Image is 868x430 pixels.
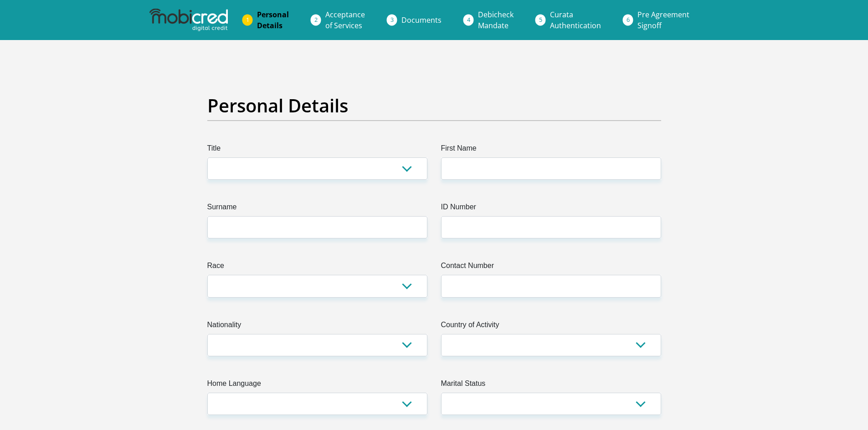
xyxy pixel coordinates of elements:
label: Marital Status [441,378,661,393]
input: Contact Number [441,275,661,297]
input: First Name [441,157,661,180]
h2: Personal Details [207,95,661,116]
label: Home Language [207,378,427,393]
a: PersonalDetails [250,5,296,35]
span: Debicheck Mandate [478,10,514,30]
input: ID Number [441,216,661,238]
a: Pre AgreementSignoff [630,5,697,35]
label: Surname [207,202,427,216]
span: Acceptance of Services [325,10,365,30]
label: ID Number [441,202,661,216]
label: Contact Number [441,260,661,275]
span: Pre Agreement Signoff [637,10,689,30]
span: Curata Authentication [550,10,601,30]
a: DebicheckMandate [471,5,521,35]
span: Personal Details [257,10,289,30]
label: Title [207,143,427,157]
a: Acceptanceof Services [318,5,372,35]
a: CurataAuthentication [543,5,608,35]
span: Documents [401,15,442,25]
a: Documents [394,11,449,29]
label: Country of Activity [441,319,661,334]
input: Surname [207,216,427,238]
label: Race [207,260,427,275]
label: Nationality [207,319,427,334]
img: mobicred logo [149,9,228,31]
label: First Name [441,143,661,157]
